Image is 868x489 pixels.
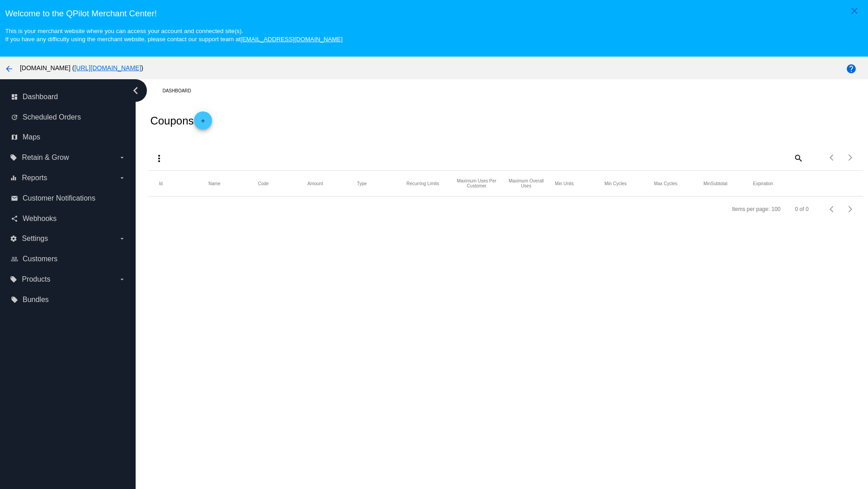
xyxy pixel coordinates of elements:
i: update [11,114,18,121]
mat-icon: add [198,118,208,129]
button: Change sorting for MaxCycles [654,181,678,186]
h2: Coupons [150,111,212,129]
i: dashboard [11,93,18,101]
span: Maps [23,133,40,141]
i: arrow_drop_down [118,154,126,161]
mat-icon: more_vert [154,153,165,164]
i: map [11,134,18,141]
i: email [11,195,18,202]
i: arrow_drop_down [118,174,126,182]
i: equalizer [10,174,17,182]
a: email Customer Notifications [11,191,126,206]
i: settings [10,235,17,242]
button: Change sorting for ExpirationDate [753,181,773,186]
span: Products [22,275,50,283]
button: Change sorting for Id [159,181,162,186]
span: Settings [22,235,48,243]
a: [EMAIL_ADDRESS][DOMAIN_NAME] [241,36,343,43]
span: Dashboard [23,93,58,101]
div: 100 [772,206,781,212]
h3: Welcome to the QPilot Merchant Center! [5,9,863,19]
i: arrow_drop_down [118,276,126,283]
i: share [11,215,18,222]
a: Dashboard [162,84,199,98]
span: Bundles [23,296,49,304]
button: Previous page [823,200,841,218]
button: Change sorting for MinUnits [555,181,574,186]
a: local_offer Bundles [11,292,126,307]
button: Change sorting for DiscountType [357,181,367,186]
button: Next page [841,149,859,167]
span: Customers [23,255,57,263]
a: dashboard Dashboard [11,90,126,104]
span: Webhooks [23,215,57,223]
mat-icon: close [849,5,860,16]
mat-icon: arrow_back [4,63,14,74]
button: Change sorting for MinSubtotal [703,181,727,186]
button: Change sorting for RecurringLimits [406,181,439,186]
button: Change sorting for CustomerConversionLimits [456,178,498,188]
span: Retain & Grow [22,153,69,162]
a: share Webhooks [11,211,126,226]
small: This is your merchant website where you can access your account and connected site(s). If you hav... [5,28,342,43]
mat-icon: search [793,151,803,165]
button: Change sorting for Amount [307,181,323,186]
i: local_offer [10,154,17,161]
div: 0 of 0 [795,206,809,212]
i: chevron_left [128,83,143,98]
i: arrow_drop_down [118,235,126,242]
button: Change sorting for SiteConversionLimits [505,178,547,188]
span: Reports [22,174,47,182]
a: update Scheduled Orders [11,110,126,125]
button: Change sorting for MinCycles [604,181,627,186]
span: Scheduled Orders [23,113,81,121]
button: Next page [841,200,859,218]
i: people_outline [11,255,18,263]
i: local_offer [10,276,17,283]
div: Items per page: [732,206,769,212]
button: Previous page [823,149,841,167]
button: Change sorting for Code [258,181,269,186]
i: local_offer [11,296,18,303]
a: map Maps [11,130,126,144]
button: Change sorting for Name [208,181,221,186]
span: Customer Notifications [23,194,95,202]
a: people_outline Customers [11,252,126,266]
a: [URL][DOMAIN_NAME] [74,64,141,72]
span: [DOMAIN_NAME] ( ) [20,64,143,72]
mat-icon: help [846,63,857,74]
